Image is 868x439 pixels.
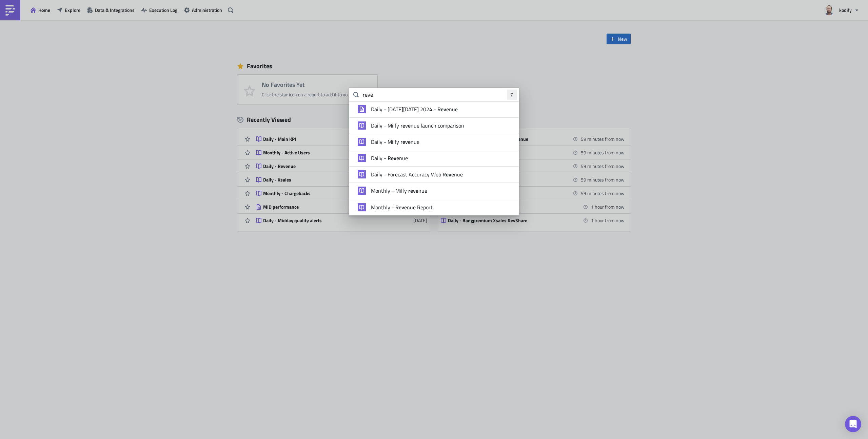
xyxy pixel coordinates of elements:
span: Daily - Forecast Accuracy Web nue [371,171,463,178]
strong: Reve [436,105,449,113]
span: Daily - nue [371,155,408,161]
span: Monthly - nue Report [371,204,433,211]
strong: reve [399,138,411,146]
strong: reve [407,187,418,195]
strong: reve [399,121,411,130]
span: Daily - Milfy nue [371,138,419,145]
strong: Reve [386,154,399,162]
span: 7 [510,91,514,98]
span: Daily - Milfy nue launch comparison [371,122,464,129]
div: Open Intercom Messenger [845,416,861,432]
span: Daily - [DATE][DATE] 2024 - nue [371,106,458,113]
input: Search for reports... [349,88,519,101]
strong: Reve [394,203,407,211]
span: Monthly - Milfy nue [371,187,427,194]
strong: Reve [441,170,454,178]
